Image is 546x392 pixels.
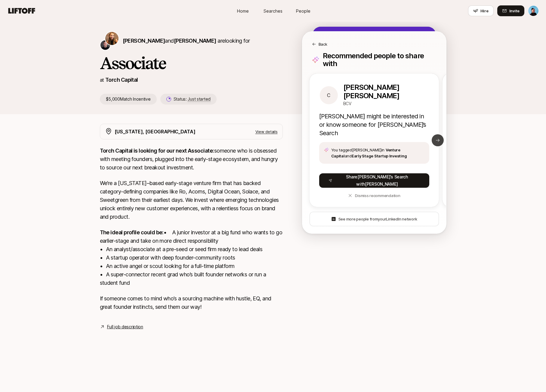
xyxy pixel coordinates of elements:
p: someone who is obsessed with meeting founders, plugged into the early-stage ecosystem, and hungry... [100,147,283,172]
span: See more people from LinkedIn [338,216,417,222]
img: Katie Reiner [105,32,119,45]
span: and [165,38,216,44]
p: We’re a [US_STATE]–based early-stage venture firm that has backed category-defining companies lik... [100,179,283,221]
img: Janelle Bradley [528,6,538,16]
a: Home [228,5,258,17]
span: [PERSON_NAME] [174,38,216,44]
span: your [378,217,386,221]
span: network [402,217,417,221]
p: View details [255,129,278,135]
span: You tagged [PERSON_NAME] in and [331,147,424,159]
p: $5,000 Match Incentive [100,94,157,105]
strong: The ideal profile could be: [100,229,164,236]
span: Early Stage Startup Investing [352,153,407,158]
p: [PERSON_NAME] might be interested in or know someone for [PERSON_NAME]’s Search [319,112,429,137]
p: • A junior investor at a big fund who wants to go earlier-stage and take on more direct responsib... [100,228,283,287]
span: Invite [509,8,520,14]
button: Hire [468,5,494,16]
span: Home [237,8,249,14]
a: [PERSON_NAME] [PERSON_NAME] [343,83,429,100]
a: Full job description [107,323,143,330]
p: [US_STATE], [GEOGRAPHIC_DATA] [115,128,196,135]
button: Janelle Bradley [528,5,539,16]
p: Recommended people to share with [323,52,436,68]
a: Torch Capital [105,77,138,83]
p: Status: [174,96,211,103]
span: People [296,8,310,14]
span: Hire [480,8,489,14]
p: at [100,76,104,84]
a: People [288,5,318,17]
button: Invite [497,5,524,16]
p: BCV [343,100,429,107]
p: Back [319,41,327,47]
p: C [327,92,330,99]
strong: Torch Capital is looking for our next Associate: [100,147,214,154]
span: Just started [188,96,211,102]
p: If someone comes to mind who’s a sourcing machine with hustle, EQ, and great founder instincts, s... [100,294,283,311]
p: are looking for [123,37,250,45]
span: Searches [264,8,282,14]
img: Christopher Harper [100,40,110,50]
button: Dismiss recommendation [319,190,429,201]
button: See more people fromyourLinkedIn network [310,212,439,226]
h1: Associate [100,54,283,72]
span: [PERSON_NAME] [123,38,165,44]
button: Share[PERSON_NAME]’s Search with[PERSON_NAME] [319,173,429,188]
a: Searches [258,5,288,17]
